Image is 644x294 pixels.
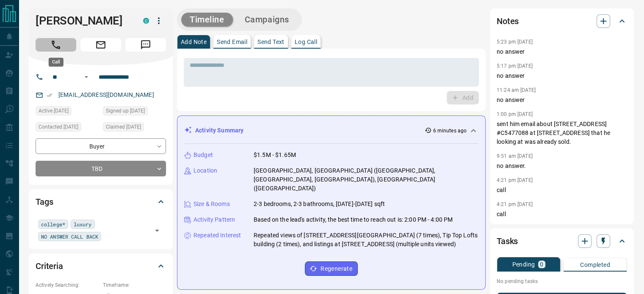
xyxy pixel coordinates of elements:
[497,186,627,195] p: call
[41,232,98,241] span: NO ANSWER CALL BACK
[49,58,64,66] div: Call
[36,192,166,212] div: Tags
[497,96,627,104] p: no answer
[195,126,243,135] p: Activity Summary
[36,281,99,289] p: Actively Searching:
[36,161,166,176] div: TBD
[151,225,163,236] button: Open
[47,92,53,98] svg: Email Verified
[193,151,213,159] p: Budget
[39,107,69,115] span: Active [DATE]
[497,231,627,251] div: Tasks
[184,123,478,138] div: Activity Summary6 minutes ago
[193,166,217,175] p: Location
[305,261,358,276] button: Regenerate
[36,106,99,118] div: Sat Oct 11 2025
[497,153,533,159] p: 9:51 am [DATE]
[254,215,453,224] p: Based on the lead's activity, the best time to reach out is: 2:00 PM - 4:00 PM
[36,259,63,273] h2: Criteria
[512,261,535,267] p: Pending
[36,122,99,134] div: Tue Oct 07 2025
[497,234,518,248] h2: Tasks
[433,127,467,135] p: 6 minutes ago
[254,151,296,159] p: $1.5M - $1.65M
[74,220,92,228] span: luxury
[41,220,65,228] span: college*
[181,13,233,27] button: Timeline
[81,72,91,82] button: Open
[36,195,53,209] h2: Tags
[497,120,627,146] p: sent him email about [STREET_ADDRESS] #C5477088 at [STREET_ADDRESS] that he looking at was alread...
[295,39,317,45] p: Log Call
[217,39,247,45] p: Send Email
[36,38,76,52] span: Call
[497,11,627,31] div: Notes
[103,122,166,134] div: Thu Sep 25 2025
[39,123,78,131] span: Contacted [DATE]
[103,106,166,118] div: Thu Sep 25 2025
[497,210,627,219] p: call
[497,87,536,93] p: 11:24 am [DATE]
[103,281,166,289] p: Timeframe:
[540,261,543,267] p: 0
[143,18,149,24] div: condos.ca
[193,231,241,240] p: Repeated Interest
[236,13,298,27] button: Campaigns
[254,200,385,209] p: 2-3 bedrooms, 2-3 bathrooms, [DATE]-[DATE] sqft
[497,162,627,170] p: no answer.
[497,275,627,288] p: No pending tasks
[580,262,610,268] p: Completed
[257,39,285,45] p: Send Text
[106,123,141,131] span: Claimed [DATE]
[181,39,207,45] p: Add Note
[193,200,230,209] p: Size & Rooms
[36,256,166,276] div: Criteria
[497,14,519,28] h2: Notes
[254,231,478,249] p: Repeated views of [STREET_ADDRESS][GEOGRAPHIC_DATA] (7 times), Tip Top Lofts building (2 times), ...
[80,38,121,52] span: Email
[497,201,533,207] p: 4:21 pm [DATE]
[497,71,627,80] p: no answer
[497,177,533,183] p: 4:21 pm [DATE]
[106,107,145,115] span: Signed up [DATE]
[125,38,166,52] span: Message
[497,47,627,56] p: no answer
[497,63,533,69] p: 5:17 pm [DATE]
[254,166,478,193] p: [GEOGRAPHIC_DATA], [GEOGRAPHIC_DATA] ([GEOGRAPHIC_DATA], [GEOGRAPHIC_DATA], [GEOGRAPHIC_DATA]), [...
[36,138,166,154] div: Buyer
[193,215,235,224] p: Activity Pattern
[36,14,130,27] h1: [PERSON_NAME]
[497,39,533,45] p: 5:23 pm [DATE]
[58,91,154,98] a: [EMAIL_ADDRESS][DOMAIN_NAME]
[497,111,533,117] p: 1:00 pm [DATE]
